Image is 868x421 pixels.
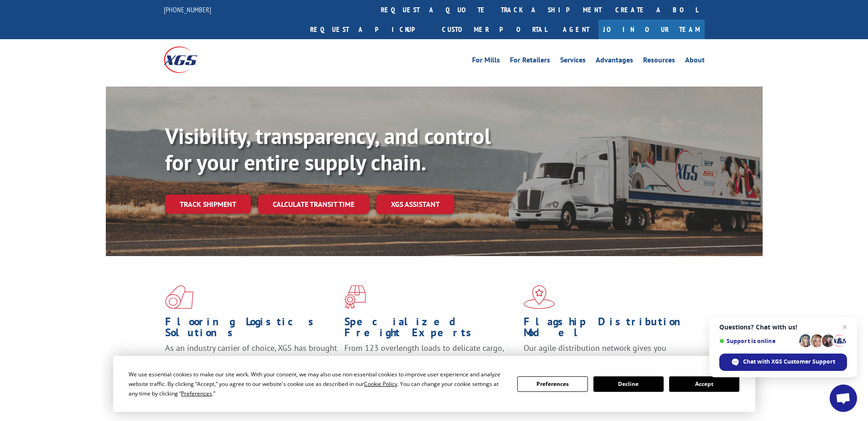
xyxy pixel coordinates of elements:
span: Cookie Policy [364,380,397,388]
a: Advantages [596,56,633,67]
h1: Flagship Distribution Model [524,316,696,343]
a: Customer Portal [435,20,554,39]
span: Support is online [719,338,796,344]
a: Track shipment [165,195,251,214]
img: xgs-icon-total-supply-chain-intelligence-red [165,285,193,309]
a: [PHONE_NUMBER] [164,5,211,14]
img: xgs-icon-flagship-distribution-model-red [524,285,555,309]
h1: Flooring Logistics Solutions [165,316,338,343]
a: For Retailers [510,56,550,67]
span: Chat with XGS Customer Support [743,358,835,366]
h1: Specialized Freight Experts [344,316,517,343]
img: xgs-icon-focused-on-flooring-red [344,285,366,309]
span: Close chat [839,322,850,333]
a: Calculate transit time [258,195,369,214]
button: Preferences [517,376,587,392]
p: From 123 overlength loads to delicate cargo, our experienced staff knows the best way to move you... [344,343,517,383]
a: For Mills [472,56,500,67]
a: Agent [554,20,598,39]
div: We use essential cookies to make our site work. With your consent, we may also use non-essential ... [129,370,506,398]
button: Accept [669,376,739,392]
b: Visibility, transparency, and control for your entire supply chain. [165,122,491,176]
a: Services [560,56,586,67]
a: Resources [643,56,675,67]
span: Our agile distribution network gives you nationwide inventory management on demand. [524,343,691,364]
a: Request a pickup [303,20,435,39]
span: Questions? Chat with us! [719,323,847,331]
div: Cookie Consent Prompt [113,356,755,412]
button: Decline [593,376,664,392]
div: Chat with XGS Customer Support [719,354,847,371]
a: Join Our Team [598,20,705,39]
span: Preferences [181,390,212,397]
div: Open chat [830,385,857,412]
a: XGS ASSISTANT [376,195,454,214]
a: About [685,56,705,67]
span: As an industry carrier of choice, XGS has brought innovation and dedication to flooring logistics... [165,343,337,375]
